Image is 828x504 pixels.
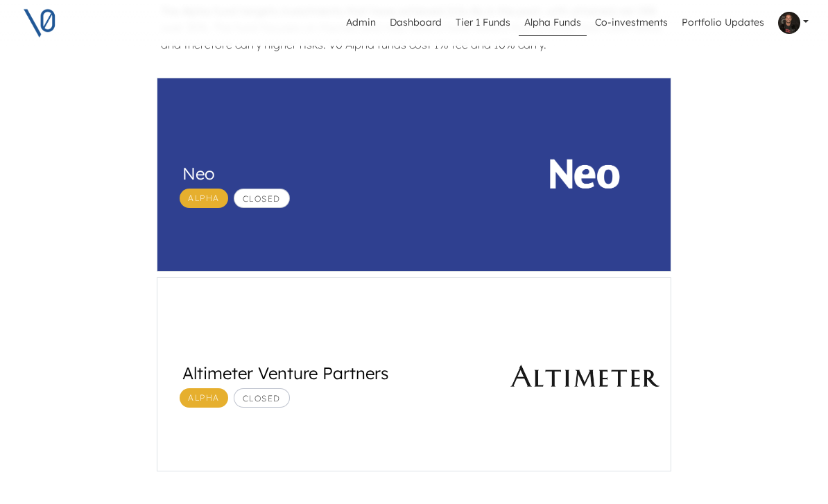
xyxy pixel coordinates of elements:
[154,275,674,474] a: Altimeter Venture PartnersAlphaClosedAltimeter Venture Partners
[676,10,770,36] a: Portfolio Updates
[778,12,800,34] img: Profile
[234,189,290,208] span: Closed
[340,10,381,36] a: Admin
[234,388,290,408] span: Closed
[182,363,488,383] h3: Altimeter Venture Partners
[510,89,659,263] img: Neo
[180,388,228,408] span: Alpha
[182,164,488,184] h3: Neo
[22,6,57,40] img: V0 logo
[154,75,674,275] a: NeoAlphaClosedNeo
[450,10,516,36] a: Tier 1 Funds
[589,10,673,36] a: Co-investments
[510,289,659,462] img: Altimeter Venture Partners
[519,10,587,36] a: Alpha Funds
[180,189,228,208] span: Alpha
[384,10,447,36] a: Dashboard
